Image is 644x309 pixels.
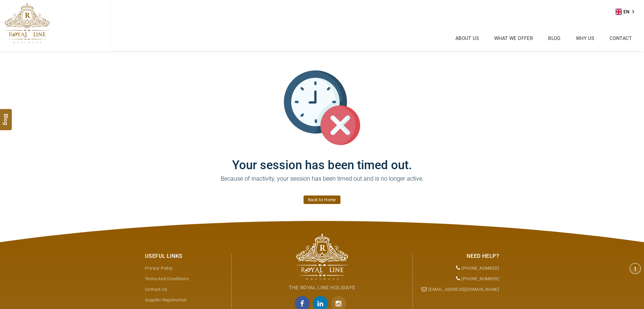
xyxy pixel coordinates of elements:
div: Need Help? [417,252,499,260]
img: session_time_out.svg [284,70,360,146]
a: Supplier Registration [145,297,186,302]
a: What we Offer [493,34,534,43]
a: About Us [454,34,481,43]
img: The Royal Line Holidays [5,3,50,44]
p: Because of inactivity, your session has been timed out and is no longer active. [140,174,504,192]
div: Language [616,7,639,16]
a: [EMAIL_ADDRESS][DOMAIN_NAME] [429,287,499,292]
span: The Royal Line Holidays [289,284,355,291]
a: Why Us [574,34,596,43]
a: Contact Us [145,287,167,292]
a: Privacy Policy [145,266,173,271]
li: [PHONE_NUMBER] [417,263,499,274]
iframe: chat widget [606,271,644,300]
span: Blog [2,114,10,119]
li: [PHONE_NUMBER] [417,274,499,284]
aside: Language selected: English [616,7,639,16]
a: EN [616,7,639,16]
h1: Your session has been timed out. [140,146,504,172]
a: Back to Home [304,196,340,204]
a: Terms and Conditions [145,276,189,281]
div: Useful Links [145,252,227,260]
a: Blog [547,34,562,43]
img: The Royal Line Holidays [296,233,348,280]
a: Contact [608,34,633,43]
